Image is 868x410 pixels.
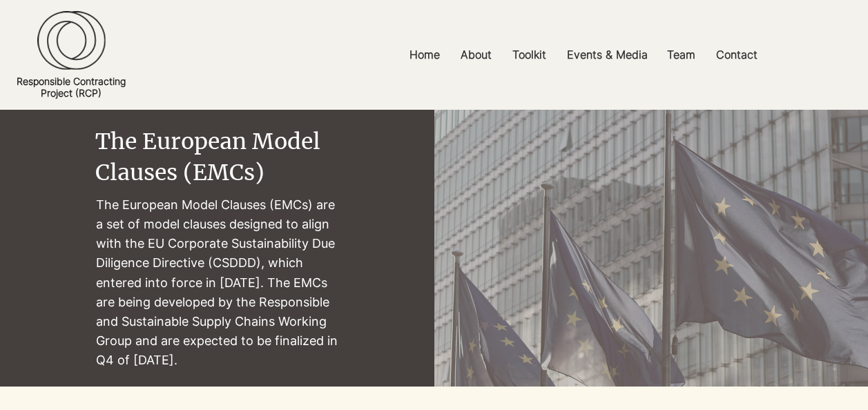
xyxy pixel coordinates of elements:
a: Events & Media [557,39,657,70]
p: Events & Media [560,39,655,70]
p: The European Model Clauses (EMCs) are a set of model clauses designed to align with the EU Corpor... [96,195,339,370]
a: About [450,39,502,70]
nav: Site [299,39,868,70]
a: Contact [706,39,768,70]
p: About [454,39,499,70]
p: Home [403,39,447,70]
a: Home [399,39,450,70]
span: The European Model Clauses (EMCs) [95,128,320,186]
p: Contact [709,39,764,70]
p: Toolkit [505,39,553,70]
a: Team [657,39,706,70]
a: Responsible ContractingProject (RCP) [17,75,126,99]
p: Team [660,39,702,70]
a: Toolkit [502,39,557,70]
